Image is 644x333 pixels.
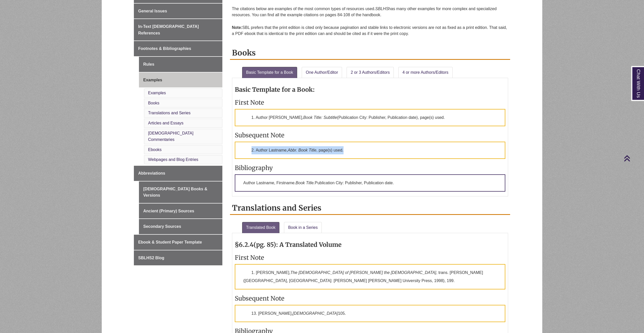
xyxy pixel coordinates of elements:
[138,9,167,13] span: General Issues
[235,142,506,159] p: 2. Author Lastname, , page(s) used.
[138,171,165,175] span: Abbreviations
[235,86,315,94] strong: Basic Template for a Book:
[296,181,315,185] em: Book Title.
[303,115,337,120] em: Book Title: Subtitle
[235,109,506,126] p: 1. Author [PERSON_NAME], (Publication City: Publisher, Publication date), page(s) used.
[235,174,506,192] p: Author Lastname, Firstname. Publication City: Publisher, Publication date.
[242,67,297,78] a: Basic Template for a Book
[134,250,222,266] a: SBLHS2 Blog
[235,264,506,289] p: 1. [PERSON_NAME], , trans. [PERSON_NAME] ([GEOGRAPHIC_DATA], [GEOGRAPHIC_DATA]: [PERSON_NAME] [PE...
[232,4,508,20] p: The citations below are examples of the most common types of resources used. has many other examp...
[235,254,506,262] h3: First Note
[139,72,222,88] a: Examples
[232,23,508,39] p: SBL prefers that the print edition is cited only because pagination and stable links to electroni...
[302,67,342,78] a: One Author/Editor
[624,155,643,162] a: Back to Top
[235,99,506,106] h3: First Note
[230,201,510,215] h2: Translations and Series
[134,19,222,41] a: In-Text [DEMOGRAPHIC_DATA] References
[138,256,164,260] span: SBLHS2 Blog
[235,294,506,302] h3: Subsequent Note
[235,131,506,139] h3: Subsequent Note
[293,311,338,316] em: [DEMOGRAPHIC_DATA]
[138,24,199,35] span: In-Text [DEMOGRAPHIC_DATA] References
[148,101,159,105] a: Books
[139,57,222,72] a: Rules
[138,46,191,51] span: Footnotes & Bibliographies
[232,25,242,30] strong: Note:
[139,181,222,203] a: [DEMOGRAPHIC_DATA] Books & Versions
[134,4,222,19] a: General Issues
[148,147,162,152] a: Ebooks
[148,91,166,95] a: Examples
[254,241,342,249] strong: (pg. 85): A Translated Volume
[235,305,506,322] p: 13. [PERSON_NAME], 105.
[398,67,452,78] a: 4 or more Authors/Editors
[139,203,222,219] a: Ancient (Primary) Sources
[284,222,322,233] a: Book in a Series
[134,235,222,250] a: Ebook & Student Paper Template
[288,148,316,152] em: Abbr. Book Title
[242,222,280,233] a: Translated Book
[148,157,198,162] a: Webpages and Blog Entries
[138,240,202,244] span: Ebook & Student Paper Template
[148,111,191,115] a: Translations and Series
[347,67,394,78] a: 2 or 3 Authors/Editors
[134,41,222,56] a: Footnotes & Bibliographies
[235,241,254,249] strong: §6.2.4
[290,270,436,275] em: The [DEMOGRAPHIC_DATA] of [PERSON_NAME] the [DEMOGRAPHIC_DATA]
[148,121,184,125] a: Articles and Essays
[230,46,510,60] h2: Books
[235,164,506,172] h3: Bibliography
[148,131,193,142] a: [DEMOGRAPHIC_DATA] Commentaries
[139,219,222,234] a: Secondary Sources
[375,7,388,11] em: SBLHS
[134,166,222,181] a: Abbreviations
